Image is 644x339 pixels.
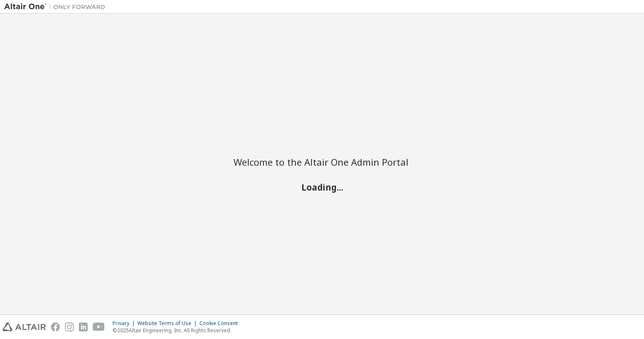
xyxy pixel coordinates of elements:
[233,182,411,193] h2: Loading...
[65,323,74,331] img: instagram.svg
[51,323,60,331] img: facebook.svg
[93,323,105,331] img: youtube.svg
[113,327,243,334] p: © 2025 Altair Engineering, Inc. All Rights Reserved.
[4,3,110,11] img: Altair One
[3,323,46,331] img: altair_logo.svg
[233,156,411,168] h2: Welcome to the Altair One Admin Portal
[137,320,199,327] div: Website Terms of Use
[113,320,137,327] div: Privacy
[79,323,88,331] img: linkedin.svg
[199,320,243,327] div: Cookie Consent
